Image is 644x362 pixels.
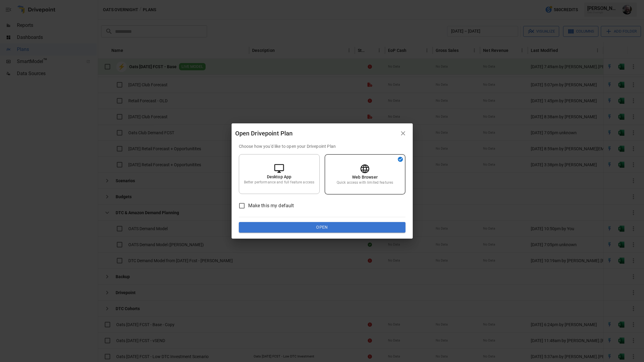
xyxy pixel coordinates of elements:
[239,143,405,149] p: Choose how you'd like to open your Drivepoint Plan
[337,180,393,185] p: Quick access with limited features
[244,180,314,185] p: Better performance and full feature access
[235,129,397,138] div: Open Drivepoint Plan
[267,174,292,180] p: Desktop App
[248,202,294,209] span: Make this my default
[352,174,378,180] p: Web Browser
[239,222,405,233] button: Open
